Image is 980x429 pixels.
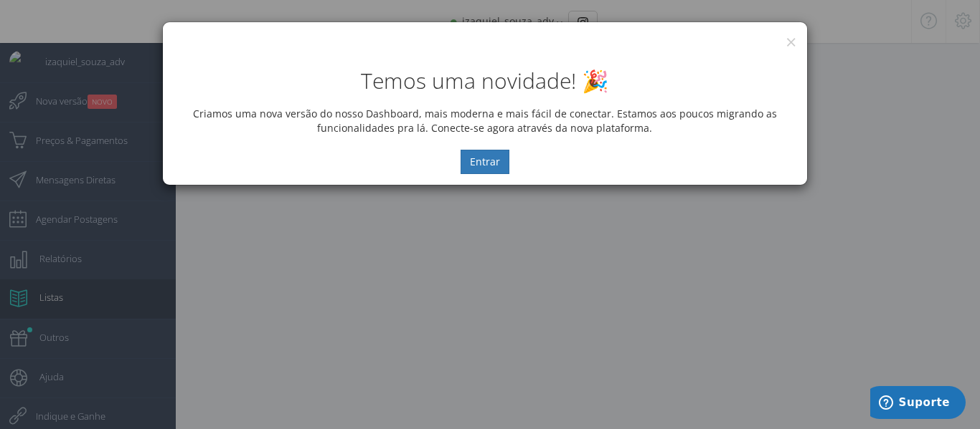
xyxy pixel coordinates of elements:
h2: Temos uma novidade! 🎉 [174,69,796,92]
p: Criamos uma nova versão do nosso Dashboard, mais moderna e mais fácil de conectar. Estamos aos po... [174,107,796,135]
button: × [786,32,796,52]
iframe: Abre um widget para que você possa encontrar mais informações [870,386,966,422]
button: Entrar [461,150,509,174]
